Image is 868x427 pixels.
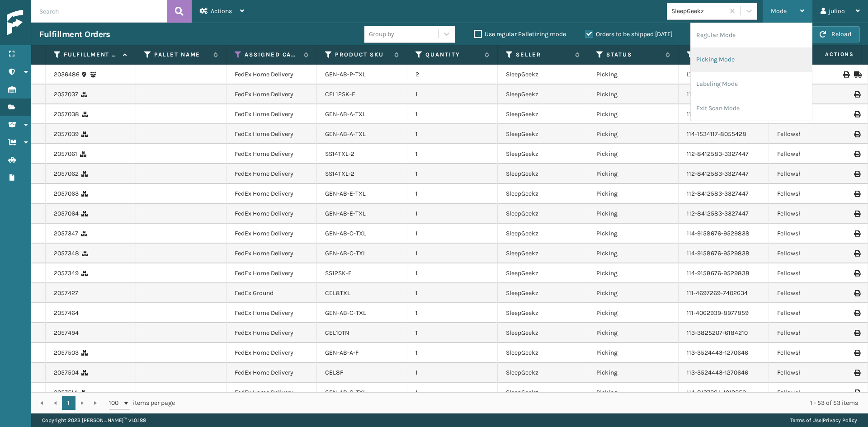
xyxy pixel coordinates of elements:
[585,30,673,38] label: Orders to be shipped [DATE]
[769,244,859,263] td: Fellowship - East
[854,370,859,376] i: Print Label
[54,189,79,198] a: 2057063
[679,263,769,283] td: 114-9158676-9529838
[226,144,317,164] td: FedEx Home Delivery
[691,96,812,121] li: Exit Scan Mode
[769,184,859,204] td: Fellowship - East
[325,170,354,178] a: SS14TXL-2
[54,169,79,178] a: 2057062
[854,151,859,157] i: Print Label
[325,70,366,78] a: GEN-AB-P-TXL
[769,363,859,383] td: Fellowship - East
[407,263,498,283] td: 1
[407,363,498,383] td: 1
[54,110,79,119] a: 2057038
[679,65,769,84] td: LTL.111-6652439-1462644
[790,413,857,427] div: |
[498,303,588,323] td: SleepGeekz
[679,303,769,323] td: 111-4062939-8977859
[498,184,588,204] td: SleepGeekz
[407,184,498,204] td: 1
[854,71,859,78] i: Mark as Shipped
[407,124,498,144] td: 1
[498,323,588,343] td: SleepGeekz
[516,51,571,59] label: Seller
[679,383,769,403] td: 114-8137264-1012250
[407,204,498,224] td: 1
[407,303,498,323] td: 1
[854,350,859,356] i: Print Label
[679,124,769,144] td: 114-1534117-8055428
[154,51,209,59] label: Pallet Name
[769,124,859,144] td: Fellowship - East
[588,383,679,403] td: Picking
[407,104,498,124] td: 1
[407,84,498,104] td: 1
[691,47,812,72] li: Picking Mode
[854,131,859,137] i: Print Label
[226,263,317,283] td: FedEx Home Delivery
[588,164,679,184] td: Picking
[226,184,317,204] td: FedEx Home Delivery
[671,6,725,16] div: SleepGeekz
[498,65,588,84] td: SleepGeekz
[679,323,769,343] td: 113-3825207-6184210
[790,417,821,423] a: Terms of Use
[588,224,679,244] td: Picking
[325,90,355,98] a: CEL12SK-F
[226,244,317,263] td: FedEx Home Delivery
[407,224,498,244] td: 1
[854,290,859,296] i: Print Label
[854,270,859,277] i: Print Label
[498,204,588,224] td: SleepGeekz
[335,51,390,59] label: Product SKU
[42,413,146,427] p: Copyright 2023 [PERSON_NAME]™ v 1.0.188
[54,70,80,79] a: 2036486
[407,144,498,164] td: 1
[769,144,859,164] td: Fellowship - East
[54,150,77,159] a: 2057061
[498,144,588,164] td: SleepGeekz
[823,417,857,423] a: Privacy Policy
[109,399,123,408] span: 100
[325,150,354,158] a: SS14TXL-2
[854,389,859,396] i: Print Label
[407,283,498,303] td: 1
[226,224,317,244] td: FedEx Home Delivery
[769,343,859,363] td: Fellowship - East
[54,289,78,298] a: 2057427
[679,104,769,124] td: 114-1534117-8055428
[54,209,79,218] a: 2057064
[54,328,79,338] a: 2057494
[854,330,859,336] i: Print Label
[588,283,679,303] td: Picking
[854,171,859,177] i: Print Label
[769,283,859,303] td: Fellowship - East
[588,65,679,84] td: Picking
[498,383,588,403] td: SleepGeekz
[226,363,317,383] td: FedEx Home Delivery
[691,72,812,96] li: Labeling Mode
[62,396,75,410] a: 1
[325,269,351,277] a: SS12SK-F
[226,323,317,343] td: FedEx Home Delivery
[797,47,859,62] span: Actions
[245,51,299,59] label: Assigned Carrier Service
[54,348,79,357] a: 2057503
[854,191,859,197] i: Print Label
[407,164,498,184] td: 1
[325,210,366,217] a: GEN-AB-E-TXL
[407,323,498,343] td: 1
[54,229,78,238] a: 2057347
[498,244,588,263] td: SleepGeekz
[226,164,317,184] td: FedEx Home Delivery
[226,303,317,323] td: FedEx Home Delivery
[54,90,78,99] a: 2057037
[679,244,769,263] td: 114-9158676-9529838
[679,144,769,164] td: 112-8412583-3327447
[606,51,661,59] label: Status
[498,224,588,244] td: SleepGeekz
[854,211,859,217] i: Print Label
[588,84,679,104] td: Picking
[811,26,860,42] button: Reload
